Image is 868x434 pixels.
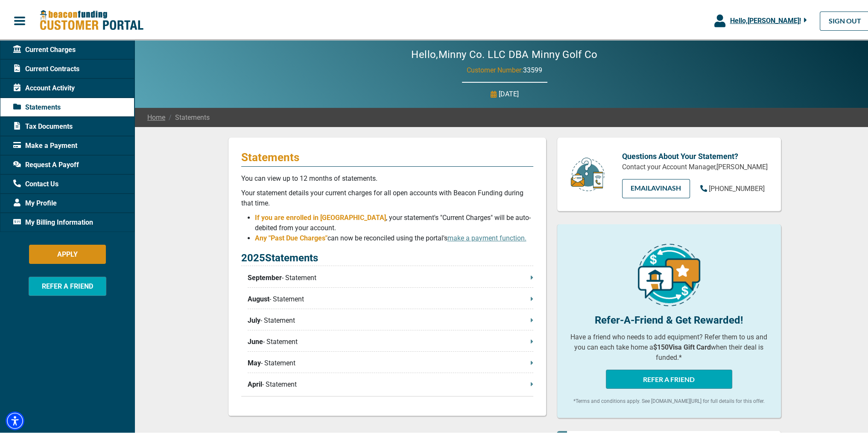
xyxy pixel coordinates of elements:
p: [DATE] [499,87,519,98]
p: Have a friend who needs to add equipment? Refer them to us and you can each take home a when thei... [570,330,768,361]
div: Accessibility Menu [6,410,24,428]
span: Tax Documents [13,120,73,130]
img: customer-service.png [568,155,607,191]
span: My Profile [13,197,57,207]
img: refer-a-friend-icon.png [638,242,700,304]
button: APPLY [29,243,106,262]
p: - Statement [248,292,533,303]
p: *Terms and conditions apply. See [DOMAIN_NAME][URL] for full details for this offer. [570,396,768,403]
span: Make a Payment [13,139,77,149]
span: Current Charges [13,43,76,53]
button: REFER A FRIEND [29,275,106,294]
a: Home [147,111,165,121]
a: make a payment function. [447,232,526,240]
span: Statements [13,101,61,111]
span: Customer Number: [467,64,523,72]
span: Hello, [PERSON_NAME] ! [730,15,801,23]
p: Contact your Account Manager, [PERSON_NAME] [622,160,768,171]
h2: Hello, Minny Co. LLC DBA Minny Golf Co [386,47,623,59]
span: Account Activity [13,81,75,92]
span: August [248,292,269,303]
span: 33599 [523,64,542,72]
span: My Billing Information [13,216,93,226]
b: $150 Visa Gift Card [653,341,711,350]
a: EMAILAvinash [622,177,690,197]
span: Request A Payoff [13,158,79,168]
p: 2025 Statements [241,249,533,264]
p: Questions About Your Statement? [622,149,768,160]
span: can now be reconciled using the portal's [327,232,526,240]
button: REFER A FRIEND [606,368,732,387]
p: Statements [241,149,533,162]
span: June [248,335,263,345]
p: - Statement [248,314,533,324]
p: - Statement [248,271,533,281]
span: July [248,314,260,324]
a: [PHONE_NUMBER] [700,182,765,192]
p: You can view up to 12 months of statements. [241,172,533,182]
span: April [248,378,262,388]
span: May [248,356,261,367]
span: September [248,271,282,281]
span: Statements [165,111,210,121]
span: , your statement's "Current Charges" will be auto-debited from your account. [255,212,531,230]
span: Any "Past Due Charges" [255,232,327,240]
p: Refer-A-Friend & Get Rewarded! [570,311,768,326]
p: - Statement [248,335,533,345]
span: [PHONE_NUMBER] [709,183,765,191]
span: If you are enrolled in [GEOGRAPHIC_DATA] [255,212,386,220]
p: - Statement [248,356,533,367]
span: Current Contracts [13,62,79,72]
p: Your statement details your current charges for all open accounts with Beacon Funding during that... [241,186,533,207]
p: - Statement [248,378,533,388]
span: Contact Us [13,177,58,188]
img: Beacon Funding Customer Portal Logo [39,8,143,30]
